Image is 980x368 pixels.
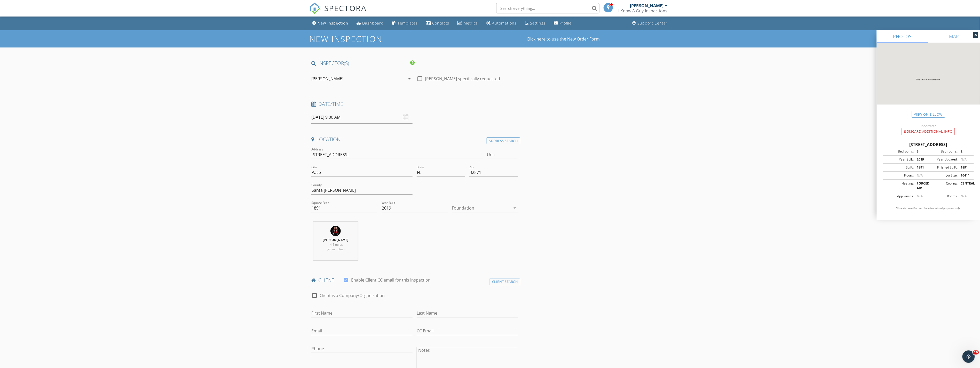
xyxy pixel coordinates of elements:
[961,194,967,198] span: N/A
[958,173,972,178] div: 10411
[552,19,574,28] a: Company Profile
[311,277,518,284] h4: client
[877,124,980,128] div: Incorrect?
[961,157,967,162] span: N/A
[311,136,518,143] h4: Location
[914,181,928,190] div: FORCED AIR
[884,173,914,178] div: Floors:
[914,149,928,154] div: 3
[630,19,670,28] a: Support Center
[877,43,980,117] img: streetview
[425,76,500,81] label: [PERSON_NAME] specifically requested
[455,19,480,28] a: Metrics
[496,3,599,13] input: Search everything...
[630,3,663,8] div: [PERSON_NAME]
[917,194,923,198] span: N/A
[311,60,415,67] h4: INSPECTOR(S)
[914,157,928,162] div: 2019
[490,278,520,285] div: Client Search
[958,149,972,154] div: 2
[962,350,975,363] iframe: Intercom live chat
[492,21,517,26] div: Automations
[464,21,478,26] div: Metrics
[432,21,449,26] div: Contacts
[309,3,321,14] img: The Best Home Inspection Software - Spectora
[311,111,413,124] input: Select date
[877,30,928,43] a: PHOTOS
[958,181,972,190] div: CENTRAL
[973,350,979,355] span: 10
[884,194,914,198] div: Appliances:
[484,19,519,28] a: Automations (Basic)
[328,242,343,247] span: 14.1 miles
[928,194,958,198] div: Rooms:
[512,205,518,211] i: arrow_drop_down
[928,30,980,43] a: MAP
[884,157,914,162] div: Year Built:
[884,165,914,170] div: Sq Ft:
[883,141,974,148] div: [STREET_ADDRESS]
[523,19,548,28] a: Settings
[424,19,451,28] a: Contacts
[311,101,518,107] h4: Date/Time
[902,128,955,135] div: Discard Additional info
[354,19,386,28] a: Dashboard
[323,238,349,242] strong: [PERSON_NAME]
[318,21,348,26] div: New Inspection
[324,3,367,13] span: SPECTORA
[311,76,343,81] div: [PERSON_NAME]
[928,149,958,154] div: Bathrooms:
[310,19,350,28] a: New Inspection
[390,19,420,28] a: Templates
[912,111,945,118] a: View on Zillow
[884,181,914,190] div: Heating:
[406,76,413,82] i: arrow_drop_down
[559,21,572,26] div: Profile
[362,21,384,26] div: Dashboard
[618,8,667,13] div: I Know A Guy-Inspections
[351,277,431,283] label: Enable Client CC email for this inspection
[928,165,958,170] div: Finished Sq Ft:
[530,21,546,26] div: Settings
[330,226,341,236] img: 3x0a0213.jpg
[320,293,385,298] label: Client is a Company/Organization
[309,34,424,43] h1: New Inspection
[327,247,344,251] span: (28 minutes)
[884,149,914,154] div: Bedrooms:
[527,37,600,41] a: Click here to use the New Order Form
[487,137,520,144] div: Address Search
[883,206,974,210] p: All data is unverified and for informational purposes only.
[309,7,367,18] a: SPECTORA
[958,165,972,170] div: 1891
[928,173,958,178] div: Lot Size:
[928,157,958,162] div: Year Updated:
[637,21,668,26] div: Support Center
[398,21,418,26] div: Templates
[928,181,958,190] div: Cooling:
[914,165,928,170] div: 1891
[917,173,923,178] span: N/A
